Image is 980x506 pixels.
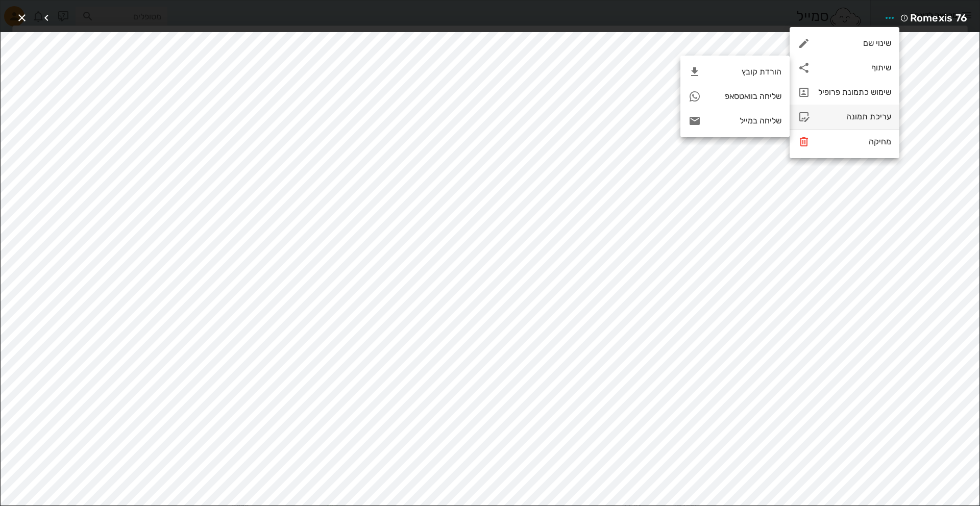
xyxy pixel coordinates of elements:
div: הורדת קובץ [709,67,781,77]
span: Romexis 76 [910,10,968,26]
div: עריכת תמונה [818,112,891,121]
div: שליחה בוואטסאפ [709,91,781,101]
div: מחיקה [818,137,891,146]
div: שינוי שם [818,38,891,48]
div: שליחה במייל [709,116,781,125]
div: שיתוף [790,56,899,80]
div: שיתוף [818,63,891,72]
div: שימוש כתמונת פרופיל [818,87,891,97]
div: עריכת תמונה [790,105,899,129]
